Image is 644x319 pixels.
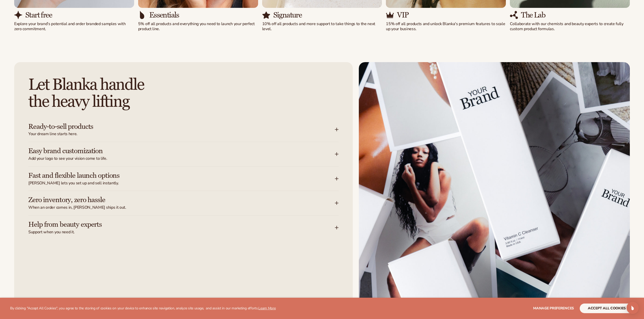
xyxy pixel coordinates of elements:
span: [PERSON_NAME] lets you set up and sell instantly. [28,181,335,186]
span: Add your logo to see your vision come to life. [28,156,335,161]
h3: Help from beauty experts [28,221,320,228]
span: Your dream line starts here. [28,131,335,137]
img: Shopify Image 8 [14,11,22,19]
h3: Fast and flexible launch options [28,172,320,180]
img: Shopify Image 16 [510,11,518,19]
p: Collaborate with our chemists and beauty experts to create fully custom product formulas. [510,21,630,32]
h3: VIP [397,11,408,19]
p: By clicking "Accept All Cookies", you agree to the storing of cookies on your device to enhance s... [10,306,276,311]
h3: Ready-to-sell products [28,123,320,131]
p: 5% off all products and everything you need to launch your perfect product line. [138,21,258,32]
span: When an order comes in, [PERSON_NAME] ships it out. [28,205,335,210]
span: Support when you need it. [28,229,335,235]
img: Shopify Image 12 [262,11,270,19]
h3: Start free [25,11,52,19]
img: Shopify Image 10 [138,11,146,19]
div: Open Intercom Messenger [627,302,639,314]
button: Manage preferences [533,304,574,313]
h3: Essentials [149,11,179,19]
img: Shopify Image 14 [386,11,394,19]
span: Manage preferences [533,306,574,311]
h3: Signature [273,11,302,19]
p: 15% off all products and unlock Blanka's premium features to scale up your business. [386,21,506,32]
h2: Let Blanka handle the heavy lifting [28,76,339,110]
a: Learn More [258,306,276,311]
button: accept all cookies [580,304,634,313]
h3: Easy brand customization [28,147,320,155]
p: 10% off all products and more support to take things to the next level. [262,21,382,32]
p: Explore your brand’s potential and order branded samples with zero commitment. [14,21,134,32]
h3: Zero inventory, zero hassle [28,196,320,204]
h3: The Lab [521,11,545,19]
